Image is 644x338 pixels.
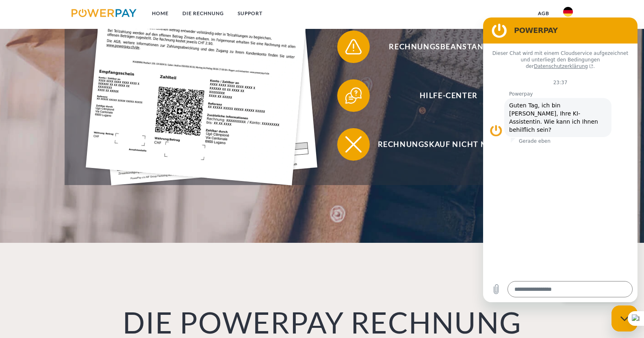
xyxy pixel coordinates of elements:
img: qb_help.svg [343,85,364,106]
a: DIE RECHNUNG [176,6,231,21]
a: Home [145,6,176,21]
img: logo-powerpay.svg [72,9,137,17]
a: agb [531,6,556,21]
img: qb_warning.svg [343,37,364,57]
img: de [563,7,573,17]
img: qb_close.svg [343,134,364,155]
span: Rechnungsbeanstandung [349,31,548,63]
span: Rechnungskauf nicht möglich [349,128,548,161]
span: Hilfe-Center [349,79,548,112]
a: SUPPORT [231,6,269,21]
iframe: Messaging-Fenster [483,17,637,302]
button: Rechnungskauf nicht möglich [337,128,549,161]
iframe: Schaltfläche zum Öffnen des Messaging-Fensters; Konversation läuft [611,305,637,331]
button: Hilfe-Center [337,79,549,112]
button: Rechnungsbeanstandung [337,31,549,63]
